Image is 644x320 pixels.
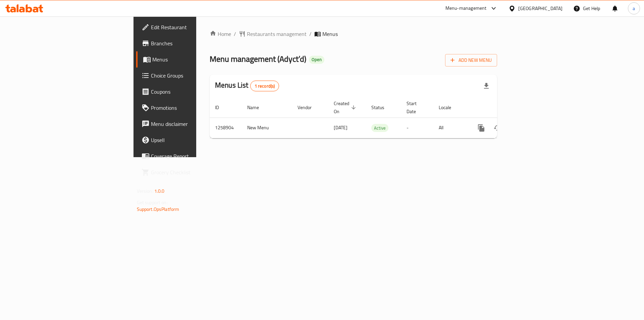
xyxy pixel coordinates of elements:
[136,51,241,67] a: Menus
[215,103,228,111] span: ID
[136,100,241,116] a: Promotions
[151,39,236,47] span: Branches
[136,84,241,100] a: Coupons
[210,30,497,38] nav: breadcrumb
[151,88,236,96] span: Coupons
[473,120,489,136] button: more
[136,132,241,148] a: Upsell
[371,124,388,132] span: Active
[154,187,165,195] span: 1.0.0
[450,56,492,64] span: Add New Menu
[215,80,279,91] h2: Menus List
[210,51,306,66] span: Menu management ( Adyct’d )
[242,118,292,138] td: New Menu
[433,118,468,138] td: All
[136,67,241,84] a: Choice Groups
[137,187,153,195] span: Version:
[489,120,505,136] button: Change Status
[151,120,236,128] span: Menu disclaimer
[137,205,179,214] a: Support.OpsPlatform
[247,30,307,38] span: Restaurants management
[371,103,393,111] span: Status
[407,99,425,116] span: Start Date
[151,152,236,160] span: Coverage Report
[151,136,236,144] span: Upsell
[468,97,543,118] th: Actions
[151,104,236,112] span: Promotions
[210,97,543,138] table: enhanced table
[322,30,338,38] span: Menus
[439,103,460,111] span: Locale
[478,78,494,94] div: Export file
[247,103,268,111] span: Name
[251,83,279,89] span: 1 record(s)
[136,35,241,51] a: Branches
[136,19,241,35] a: Edit Restaurant
[136,164,241,180] a: Grocery Checklist
[334,123,347,132] span: [DATE]
[298,103,320,111] span: Vendor
[151,168,236,176] span: Grocery Checklist
[633,5,635,12] span: a
[151,72,236,80] span: Choice Groups
[151,23,236,31] span: Edit Restaurant
[239,30,307,38] a: Restaurants management
[136,116,241,132] a: Menu disclaimer
[445,4,487,12] div: Menu-management
[152,55,236,63] span: Menus
[334,99,358,116] span: Created On
[136,148,241,164] a: Coverage Report
[518,5,562,12] div: [GEOGRAPHIC_DATA]
[445,54,497,66] button: Add New Menu
[309,56,324,64] div: Open
[309,57,324,62] span: Open
[371,124,388,132] div: Active
[309,30,312,38] li: /
[250,81,279,91] div: Total records count
[137,198,168,207] span: Get support on:
[401,118,433,138] td: -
